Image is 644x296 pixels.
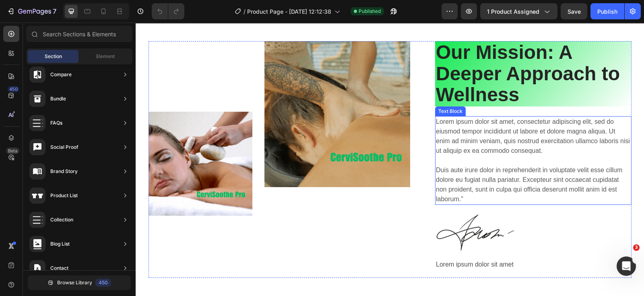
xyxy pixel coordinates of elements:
div: Contact [50,264,68,272]
span: / [244,7,246,16]
div: Social Proof [50,143,78,151]
div: Product List [50,192,78,200]
span: Section [45,53,62,60]
span: Save [568,8,581,15]
div: Publish [597,7,617,16]
input: Search Sections & Elements [26,26,132,42]
div: Collection [50,216,73,224]
iframe: Intercom live chat [617,256,636,276]
img: gempages_574935243723637872-c84c30ed-0972-47c7-b5df-95f252a6d899.png [299,192,380,231]
button: 7 [3,3,60,19]
span: Element [96,53,115,60]
div: Brand Story [50,167,78,175]
button: Save [561,3,587,19]
div: Undo/Redo [152,3,184,19]
span: Browse Library [57,279,92,286]
span: 3 [633,244,640,251]
div: 450 [8,86,19,92]
div: 450 [95,279,111,287]
div: FAQs [50,119,62,127]
span: 1 product assigned [487,7,539,16]
p: Lorem ipsum dolor sit amet [300,236,495,248]
div: Blog List [50,240,70,248]
button: Browse Library450 [28,275,131,290]
div: Text Block [301,85,328,92]
button: Publish [590,3,624,19]
button: 1 product assigned [480,3,557,19]
div: Beta [6,148,19,154]
span: Product Page - [DATE] 12:12:38 [247,7,331,16]
div: Bundle [50,95,66,103]
p: Lorem ipsum dolor sit amet, consectetur adipiscing elit, sed do eiusmod tempor incididunt ut labo... [300,94,495,181]
div: Compare [50,71,72,79]
span: Published [359,8,381,15]
p: 7 [53,6,56,16]
iframe: Design area [136,23,644,296]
